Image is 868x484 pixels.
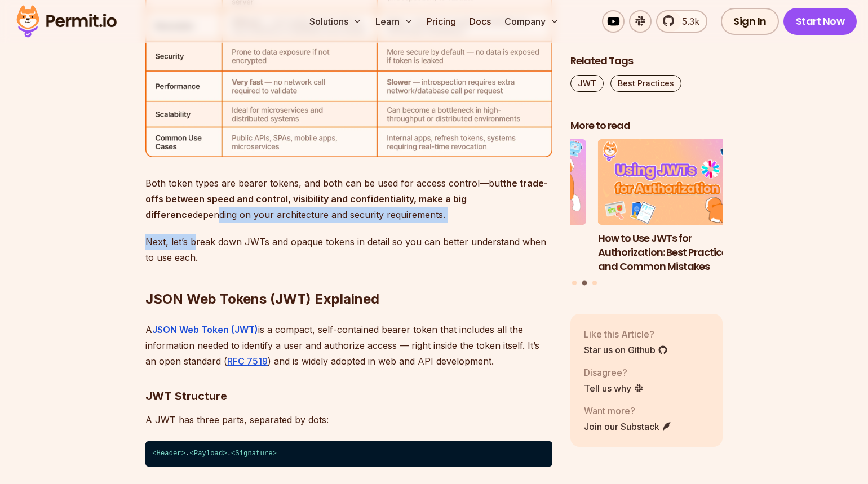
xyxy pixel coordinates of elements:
[465,10,495,33] a: Docs
[598,140,750,274] a: How to Use JWTs for Authorization: Best Practices and Common MistakesHow to Use JWTs for Authoriz...
[145,412,552,428] p: A JWT has three parts, separated by dots:
[598,140,750,274] li: 2 of 3
[194,450,223,458] span: Payload
[145,322,552,369] p: A is a compact, self-contained bearer token that includes all the information needed to identify ...
[570,140,723,287] div: Posts
[231,450,277,458] span: < >
[570,119,723,133] h2: More to read
[656,10,707,33] a: 5.3k
[584,404,672,418] p: Want more?
[675,15,699,28] span: 5.3k
[145,389,227,403] strong: JWT Structure
[145,175,552,223] p: Both token types are bearer tokens, and both can be used for access control—but depending on your...
[572,281,577,285] button: Go to slide 1
[157,450,181,458] span: Header
[592,281,597,285] button: Go to slide 3
[570,75,604,92] a: JWT
[422,10,460,33] a: Pricing
[189,450,227,458] span: < >
[584,343,668,357] a: Star us on Github
[598,140,750,225] img: How to Use JWTs for Authorization: Best Practices and Common Mistakes
[610,75,681,92] a: Best Practices
[11,2,122,41] img: Permit logo
[598,232,750,273] h3: How to Use JWTs for Authorization: Best Practices and Common Mistakes
[582,281,587,286] button: Go to slide 2
[434,140,586,274] li: 1 of 3
[145,234,552,265] p: Next, let’s break down JWTs and opaque tokens in detail so you can better understand when to use ...
[145,291,379,307] strong: JSON Web Tokens (JWT) Explained
[152,324,258,335] a: JSON Web Token (JWT)
[584,420,672,433] a: Join our Substack
[145,177,548,220] strong: the trade-offs between speed and control, visibility and confidentiality, make a big difference
[783,8,857,35] a: Start Now
[570,54,723,68] h2: Related Tags
[227,356,268,367] a: RFC 7519
[235,450,272,458] span: Signature
[145,441,552,467] code: . .
[584,366,644,379] p: Disagree?
[584,327,668,341] p: Like this Article?
[584,381,644,395] a: Tell us why
[152,450,185,458] span: < >
[500,10,564,33] button: Company
[721,8,779,35] a: Sign In
[305,10,366,33] button: Solutions
[371,10,418,33] button: Learn
[434,232,586,260] h3: Why JWTs Can’t Handle AI Agent Access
